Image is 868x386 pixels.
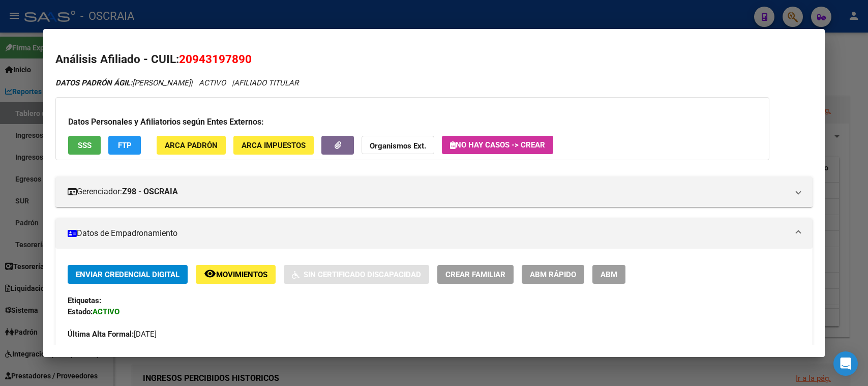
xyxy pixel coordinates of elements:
span: ARCA Padrón [165,141,218,150]
button: Movimientos [196,265,276,284]
button: ABM [592,265,625,284]
button: FTP [108,136,141,155]
strong: Organismos Ext. [370,141,426,151]
span: [PERSON_NAME] [55,78,191,87]
mat-expansion-panel-header: Datos de Empadronamiento [55,218,812,249]
strong: DATOS PADRÓN ÁGIL: [55,78,132,87]
strong: Estado: [68,307,93,316]
span: ABM [601,270,617,279]
span: [DATE] [68,330,157,339]
strong: Z98 - OSCRAIA [122,186,178,198]
span: FTP [118,141,132,150]
button: SSS [68,136,101,155]
mat-panel-title: Datos de Empadronamiento [68,227,788,240]
span: Enviar Credencial Digital [76,270,179,279]
strong: Etiquetas: [68,296,101,305]
span: Movimientos [216,270,267,279]
h3: Datos Personales y Afiliatorios según Entes Externos: [68,116,757,128]
span: No hay casos -> Crear [450,140,545,150]
mat-expansion-panel-header: Gerenciador:Z98 - OSCRAIA [55,176,812,207]
i: | ACTIVO | [55,78,298,87]
mat-icon: remove_red_eye [204,268,216,280]
h2: Análisis Afiliado - CUIL: [55,51,812,68]
button: No hay casos -> Crear [442,136,553,154]
span: ABM Rápido [530,270,576,279]
mat-panel-title: Gerenciador: [68,186,788,198]
span: SSS [78,141,92,150]
button: ABM Rápido [522,265,584,284]
button: ARCA Impuestos [233,136,314,155]
span: Sin Certificado Discapacidad [304,270,421,279]
button: Sin Certificado Discapacidad [284,265,429,284]
span: ARCA Impuestos [242,141,306,150]
button: Organismos Ext. [362,136,434,155]
button: ARCA Padrón [157,136,226,155]
span: Crear Familiar [445,270,505,279]
strong: Última Alta Formal: [68,330,134,339]
button: Enviar Credencial Digital [68,265,188,284]
span: AFILIADO TITULAR [234,78,298,87]
span: 20943197890 [179,52,252,66]
strong: ACTIVO [93,307,119,316]
button: Crear Familiar [437,265,514,284]
div: Open Intercom Messenger [833,351,858,376]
